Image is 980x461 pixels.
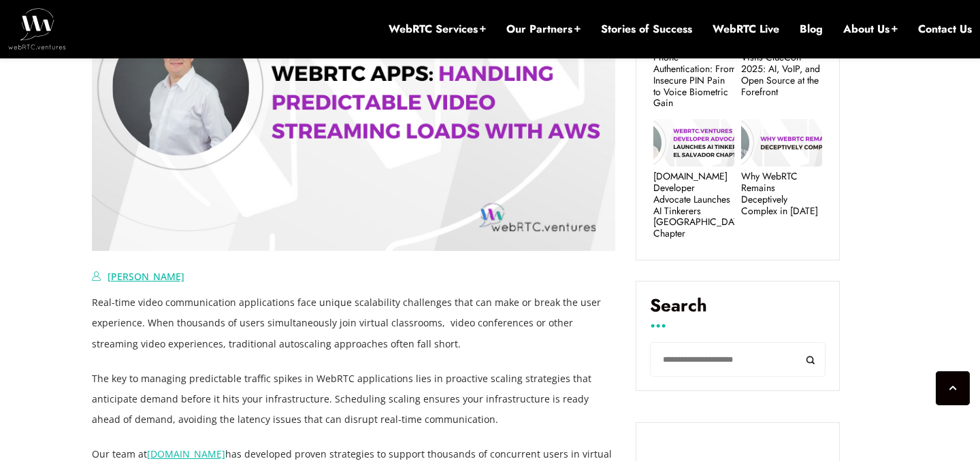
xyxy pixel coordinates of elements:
[92,292,616,354] p: Real-time video communication applications face unique scalability challenges that can make or br...
[795,342,826,377] button: Search
[650,295,826,326] label: Search
[389,22,486,37] a: WebRTC Services
[741,40,822,97] a: [DOMAIN_NAME] Visits ClueCon 2025: AI, VoIP, and Open Source at the Forefront
[800,22,823,37] a: Blog
[653,40,734,109] a: The AI Evolution of Phone Authentication: From Insecure PIN Pain to Voice Biometric Gain
[741,171,822,216] a: Why WebRTC Remains Deceptively Complex in [DATE]
[8,8,66,49] img: WebRTC.ventures
[92,369,616,430] p: The key to managing predictable traffic spikes in WebRTC applications lies in proactive scaling s...
[653,171,734,239] a: [DOMAIN_NAME] Developer Advocate Launches AI Tinkerers [GEOGRAPHIC_DATA] Chapter
[108,270,184,283] a: [PERSON_NAME]
[713,22,779,37] a: WebRTC Live
[843,22,898,37] a: About Us
[918,22,972,37] a: Contact Us
[506,22,581,37] a: Our Partners
[601,22,692,37] a: Stories of Success
[147,447,225,460] a: [DOMAIN_NAME]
